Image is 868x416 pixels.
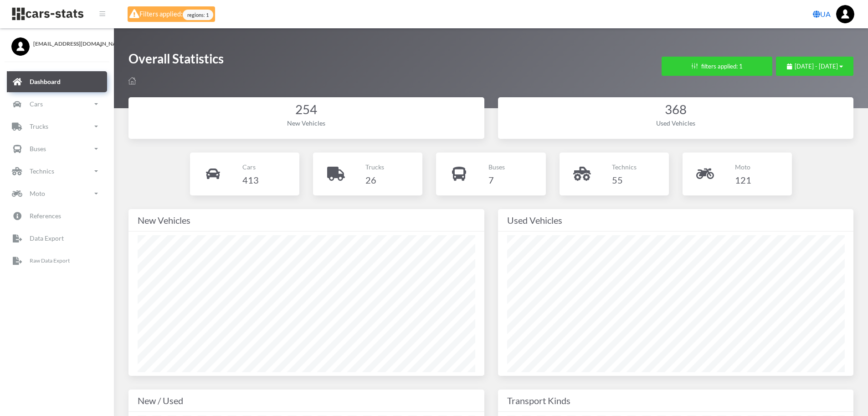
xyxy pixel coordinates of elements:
a: [EMAIL_ADDRESS][DOMAIN_NAME] [11,37,103,48]
div: 368 [507,101,845,119]
div: New / Used [138,393,475,408]
div: Filters applied: [128,6,215,22]
span: [EMAIL_ADDRESS][DOMAIN_NAME] [33,40,103,48]
div: New Vehicles [138,118,475,128]
p: Moto [30,188,45,199]
a: Raw Data Export [7,250,107,271]
span: regions: 1 [183,10,213,20]
p: Technics [30,165,54,177]
h4: 413 [242,173,259,187]
h4: 7 [488,173,505,187]
div: Used Vehicles [507,118,845,128]
h4: 26 [365,173,384,187]
a: Buses [7,138,107,159]
div: Used Vehicles [507,213,845,227]
p: Data Export [30,232,64,244]
button: filters applied: 1 [662,57,772,76]
img: ... [836,5,854,23]
span: [DATE] - [DATE] [795,63,838,70]
h4: 55 [612,173,637,187]
p: Buses [488,161,505,173]
p: Trucks [365,161,384,173]
div: Transport Kinds [507,393,845,408]
button: [DATE] - [DATE] [776,57,853,76]
p: Moto [735,161,751,173]
a: Data Export [7,228,107,249]
p: Dashboard [30,76,61,87]
p: References [30,210,61,221]
a: Moto [7,183,107,204]
a: References [7,205,107,226]
a: Technics [7,161,107,182]
a: Cars [7,94,107,115]
h1: Overall Statistics [128,50,224,72]
a: Trucks [7,116,107,137]
p: Raw Data Export [30,256,70,266]
p: Buses [30,143,46,154]
img: navbar brand [11,7,84,21]
div: 254 [138,101,475,119]
h4: 121 [735,173,751,187]
p: Trucks [30,121,48,132]
div: New Vehicles [138,213,475,227]
p: Cars [242,161,259,173]
p: Cars [30,98,43,110]
a: Dashboard [7,71,107,92]
a: UA [809,5,834,23]
p: Technics [612,161,637,173]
